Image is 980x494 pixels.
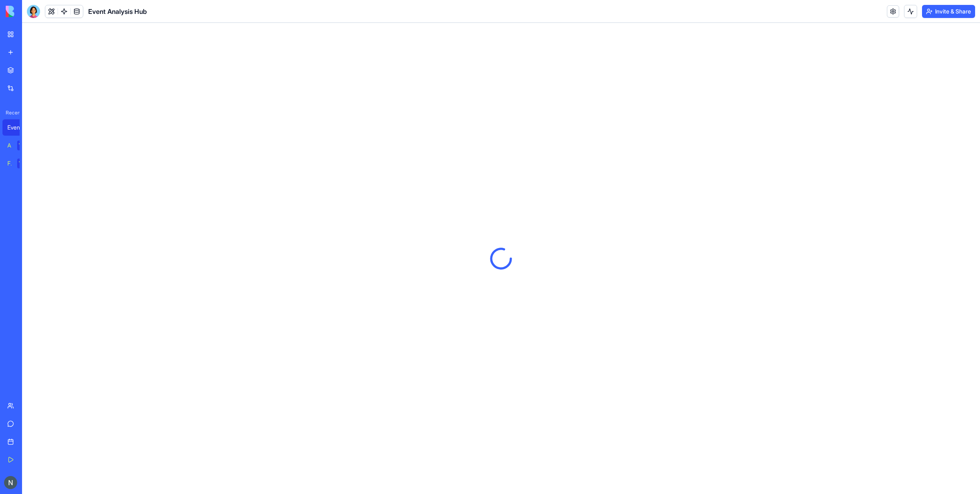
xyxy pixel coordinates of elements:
div: TRY [17,141,30,150]
img: logo [6,6,56,17]
div: AI Logo Generator [7,141,11,150]
img: ACg8ocL1vD7rAQ2IFbhM59zu4LmKacefKTco8m5b5FOE3v_IX66Kcw=s96-c [4,476,17,489]
div: TRY [17,159,30,168]
span: Recent [2,110,20,116]
a: Event Analysis Hub [2,119,35,136]
div: Event Analysis Hub [7,123,30,132]
button: Invite & Share [922,5,975,18]
div: Feedback Form [7,159,11,168]
a: Feedback FormTRY [2,155,35,172]
a: AI Logo GeneratorTRY [2,137,35,154]
span: Event Analysis Hub [88,7,147,16]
